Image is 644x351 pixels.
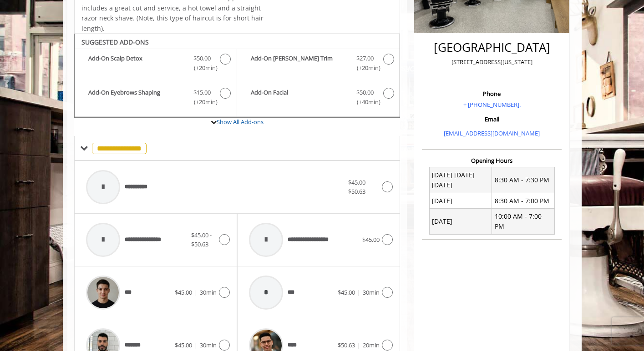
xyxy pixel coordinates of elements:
[175,341,192,349] span: $45.00
[194,288,198,296] span: |
[357,341,360,349] span: |
[193,54,211,63] span: $50.00
[444,129,540,137] a: [EMAIL_ADDRESS][DOMAIN_NAME]
[429,167,492,193] td: [DATE] [DATE] [DATE]
[429,209,492,235] td: [DATE]
[351,97,378,107] span: (+40min )
[81,38,149,46] b: SUGGESTED ADD-ONS
[357,288,360,296] span: |
[193,88,211,97] span: $15.00
[351,63,378,73] span: (+20min )
[242,54,395,75] label: Add-On Beard Trim
[242,88,395,109] label: Add-On Facial
[422,157,562,164] h3: Opening Hours
[88,88,184,107] b: Add-On Eyebrows Shaping
[88,54,184,73] b: Add-On Scalp Detox
[79,88,232,109] label: Add-On Eyebrows Shaping
[188,63,215,73] span: (+20min )
[200,288,217,296] span: 30min
[338,288,355,296] span: $45.00
[492,193,555,209] td: 8:30 AM - 7:00 PM
[338,341,355,349] span: $50.63
[251,54,347,73] b: Add-On [PERSON_NAME] Trim
[363,288,380,296] span: 30min
[74,34,401,118] div: The Made Man Haircut Add-onS
[348,178,369,196] span: $45.00 - $50.63
[424,90,559,97] h3: Phone
[492,167,555,193] td: 8:30 AM - 7:30 PM
[194,341,198,349] span: |
[356,88,374,97] span: $50.00
[424,41,559,54] h2: [GEOGRAPHIC_DATA]
[356,54,374,63] span: $27.00
[363,341,380,349] span: 20min
[362,236,380,244] span: $45.00
[463,100,521,109] a: + [PHONE_NUMBER].
[175,288,192,296] span: $45.00
[429,193,492,209] td: [DATE]
[200,341,217,349] span: 30min
[188,97,215,107] span: (+20min )
[217,118,264,126] a: Show All Add-ons
[251,88,347,107] b: Add-On Facial
[191,231,212,249] span: $45.00 - $50.63
[492,209,555,235] td: 10:00 AM - 7:00 PM
[424,57,559,67] p: [STREET_ADDRESS][US_STATE]
[79,54,232,75] label: Add-On Scalp Detox
[424,116,559,122] h3: Email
